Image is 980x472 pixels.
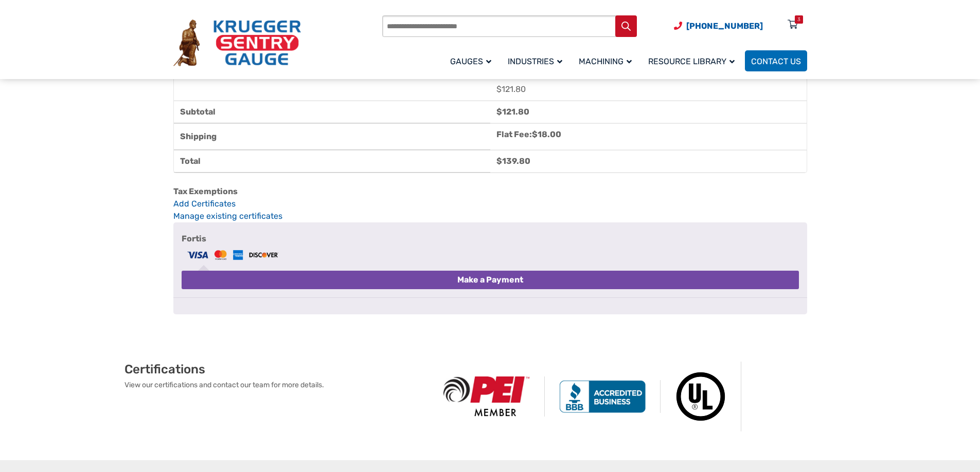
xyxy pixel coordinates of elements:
th: Subtotal [174,101,490,123]
img: Fortis [186,249,280,261]
a: Industries [502,49,573,73]
span: $ [532,129,538,139]
span: Gauges [450,56,491,66]
a: Gauges [444,49,502,73]
span: Contact Us [751,56,801,66]
span: $ [496,107,502,117]
span: [PHONE_NUMBER] [686,21,763,31]
div: 3 [797,15,800,24]
h2: Certifications [124,362,429,377]
th: Shipping [174,123,490,150]
span: $ [496,84,502,94]
a: Machining [573,49,642,73]
bdi: 121.80 [496,107,529,117]
span: $ [496,156,502,166]
bdi: 18.00 [532,129,561,139]
img: Underwriters Laboratories [661,362,741,431]
span: Resource Library [648,56,735,66]
bdi: 139.80 [496,156,530,166]
img: Krueger Sentry Gauge [173,20,301,67]
label: Fortis [182,231,799,263]
bdi: 121.80 [496,84,526,94]
label: Flat Fee: [496,129,561,139]
a: Phone Number (920) 434-8860 [674,20,763,32]
a: Add Certificates [173,198,807,210]
button: Make a Payment [182,271,799,289]
span: Industries [508,56,562,66]
span: Machining [579,56,632,66]
p: View our certifications and contact our team for more details. [124,380,429,390]
img: BBB [545,380,661,413]
th: Total [174,150,490,173]
img: PEI Member [429,376,545,416]
b: Tax Exemptions [173,186,238,196]
a: Resource Library [642,49,745,73]
a: Manage existing certificates [173,211,282,221]
a: Contact Us [745,50,807,71]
